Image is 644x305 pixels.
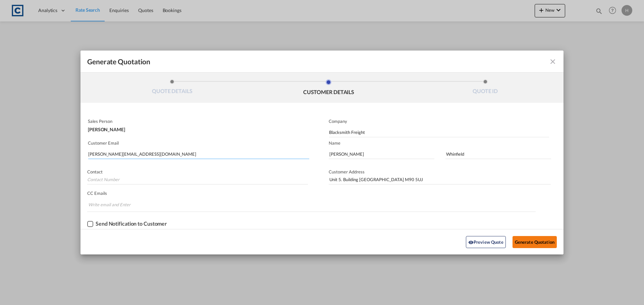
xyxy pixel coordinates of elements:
input: Customer Address [329,174,551,184]
span: Generate Quotation [87,57,150,66]
li: CUSTOMER DETAILS [251,79,407,97]
p: Company [329,119,549,124]
button: Generate Quotation [513,236,557,248]
input: Chips input. [88,199,139,210]
md-dialog: Generate QuotationQUOTE ... [80,51,563,254]
md-checkbox: Checkbox No Ink [87,221,167,227]
div: [PERSON_NAME] [88,124,308,132]
div: Send Notification to Customer [96,221,167,227]
li: QUOTE DETAILS [94,79,251,97]
button: icon-eyePreview Quote [466,236,506,248]
input: First Name [329,149,434,159]
input: Company Name [329,127,549,137]
p: Contact [87,169,308,174]
span: Customer Address [329,169,365,174]
p: CC Emails [87,190,536,196]
input: Last Name [445,149,551,159]
p: Name [329,140,563,146]
input: Contact Number [87,174,308,184]
p: Sales Person [88,119,308,124]
md-icon: icon-close fg-AAA8AD cursor m-0 [549,58,557,66]
md-icon: icon-eye [468,240,474,245]
p: Customer Email [88,140,309,146]
input: Search by Customer Name/Email Id/Company [88,149,309,159]
li: QUOTE ID [407,79,563,97]
md-chips-wrap: Chips container. Enter the text area, then type text, and press enter to add a chip. [87,199,536,212]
